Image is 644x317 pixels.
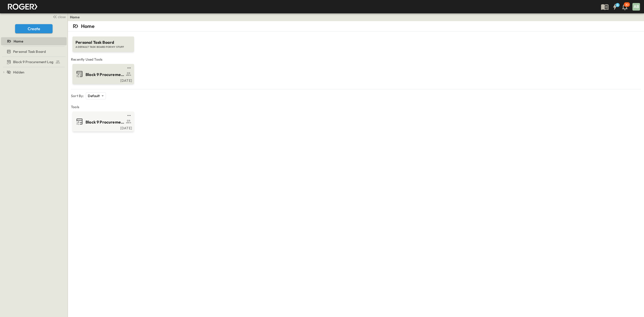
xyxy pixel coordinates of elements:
[88,93,100,98] p: Default
[1,58,66,65] a: Block 9 Procurement Log
[73,126,132,130] a: [DATE]
[14,39,23,44] span: Home
[1,58,67,66] div: Block 9 Procurement Logtest
[1,48,66,55] a: Personal Task Board
[75,39,131,45] span: Personal Task Board
[71,57,641,62] span: Recently Used Tools
[625,3,629,7] p: 30
[71,104,641,109] span: Tools
[126,112,132,118] button: test
[1,48,67,56] div: Personal Task Boardtest
[72,31,135,52] a: Personal Task BoardA DEFAULT TASK BOARD FOR MY STUFF
[86,72,125,77] span: Block 9 Procurement Log
[51,13,67,20] button: close
[1,38,66,45] a: Home
[86,119,125,125] span: Block 9 Procurement Log
[81,23,95,30] p: Home
[617,3,618,7] h6: 4
[13,59,53,64] span: Block 9 Procurement Log
[126,65,132,71] button: test
[86,92,106,99] div: Default
[632,3,640,11] button: AB
[632,3,640,11] div: AB
[15,24,53,33] button: Create
[70,15,80,20] a: Home
[71,93,84,98] p: Sort By:
[13,49,46,54] span: Personal Task Board
[73,70,132,78] a: Block 9 Procurement Log
[58,14,66,19] span: close
[73,117,132,126] a: Block 9 Procurement Log
[13,70,24,75] span: Hidden
[70,15,83,20] nav: breadcrumbs
[75,45,131,49] span: A DEFAULT TASK BOARD FOR MY STUFF
[610,2,620,11] button: 4
[73,78,132,82] a: [DATE]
